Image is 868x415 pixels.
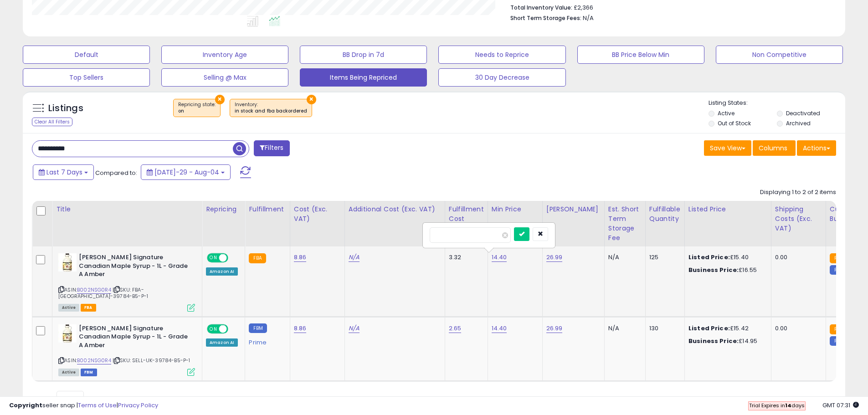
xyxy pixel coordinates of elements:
[608,253,638,261] div: N/A
[249,205,286,214] div: Fulfillment
[649,253,678,261] div: 125
[688,324,730,333] b: Listed Price:
[688,205,767,214] div: Listed Price
[546,205,601,214] div: [PERSON_NAME]
[9,401,158,410] div: seller snap | |
[178,108,216,114] div: on
[349,324,360,333] a: N/A
[688,253,730,261] b: Listed Price:
[492,324,507,333] a: 14.40
[649,324,678,333] div: 130
[830,336,847,346] small: FBM
[449,205,484,224] div: Fulfillment Cost
[688,266,764,274] div: £16.55
[39,394,104,403] span: Show: entries
[9,401,42,410] strong: Copyright
[215,95,225,104] button: ×
[546,324,563,333] a: 26.99
[608,205,642,243] div: Est. Short Term Storage Fee
[77,286,111,294] a: B002NSG0R4
[227,254,241,262] span: OFF
[58,286,148,300] span: | SKU: FBA-[GEOGRAPHIC_DATA]-39784-B5-P-1
[79,324,190,352] b: [PERSON_NAME] Signature Canadian Maple Syrup - 1L - Grade A Amber
[709,99,845,108] p: Listing States:
[249,335,282,346] div: Prime
[81,369,97,376] span: FBM
[510,4,572,11] b: Total Inventory Value:
[23,46,150,64] button: Default
[688,266,739,274] b: Business Price:
[349,253,360,262] a: N/A
[510,1,829,12] li: £2,366
[688,253,764,261] div: £15.40
[718,119,751,127] label: Out of Stock
[704,140,751,156] button: Save View
[830,324,847,334] small: FBA
[161,46,288,64] button: Inventory Age
[716,46,843,64] button: Non Competitive
[249,323,267,333] small: FBM
[56,205,198,214] div: Title
[58,324,195,375] div: ASIN:
[830,265,847,275] small: FBM
[141,164,231,180] button: [DATE]-29 - Aug-04
[249,253,266,263] small: FBA
[58,253,77,272] img: 41iD8OHgddL._SL40_.jpg
[492,253,507,262] a: 14.40
[510,14,581,22] b: Short Term Storage Fees:
[749,402,805,409] span: Trial Expires in days
[81,304,96,312] span: FBA
[208,325,219,333] span: ON
[206,205,241,214] div: Repricing
[449,253,481,261] div: 3.32
[449,324,462,333] a: 2.65
[48,102,83,115] h5: Listings
[235,101,307,115] span: Inventory :
[349,205,441,214] div: Additional Cost (Exc. VAT)
[95,169,137,177] span: Compared to:
[307,95,316,104] button: ×
[608,324,638,333] div: N/A
[227,325,241,333] span: OFF
[235,108,307,114] div: in stock and fba backordered
[438,68,565,87] button: 30 Day Decrease
[46,168,82,177] span: Last 7 Days
[300,46,427,64] button: BB Drop in 7d
[786,119,811,127] label: Archived
[649,205,681,224] div: Fulfillable Quantity
[294,205,341,224] div: Cost (Exc. VAT)
[688,337,764,345] div: £14.95
[58,369,79,376] span: All listings currently available for purchase on Amazon
[77,357,111,364] a: B002NSG0R4
[33,164,94,180] button: Last 7 Days
[759,143,787,153] span: Columns
[206,338,238,347] div: Amazon AI
[822,401,859,410] span: 2025-08-12 07:31 GMT
[58,304,79,312] span: All listings currently available for purchase on Amazon
[79,253,190,281] b: [PERSON_NAME] Signature Canadian Maple Syrup - 1L - Grade A Amber
[492,205,539,214] div: Min Price
[294,253,307,262] a: 8.86
[206,267,238,276] div: Amazon AI
[58,253,195,311] div: ASIN:
[577,46,704,64] button: BB Price Below Min
[118,401,158,410] a: Privacy Policy
[785,402,791,409] b: 14
[830,253,847,263] small: FBA
[775,324,819,333] div: 0.00
[786,109,820,117] label: Deactivated
[58,324,77,343] img: 41iD8OHgddL._SL40_.jpg
[161,68,288,87] button: Selling @ Max
[583,14,594,22] span: N/A
[753,140,796,156] button: Columns
[438,46,565,64] button: Needs to Reprice
[775,205,822,233] div: Shipping Costs (Exc. VAT)
[208,254,219,262] span: ON
[775,253,819,261] div: 0.00
[23,68,150,87] button: Top Sellers
[688,324,764,333] div: £15.42
[688,337,739,345] b: Business Price:
[78,401,117,410] a: Terms of Use
[294,324,307,333] a: 8.86
[797,140,836,156] button: Actions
